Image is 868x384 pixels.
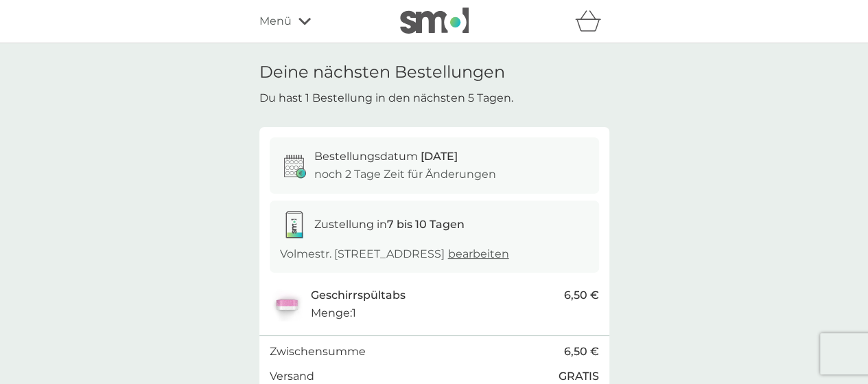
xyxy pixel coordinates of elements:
[448,247,509,260] a: bearbeiten
[259,12,292,30] span: Menü
[421,150,458,163] span: [DATE]
[259,63,505,82] h1: Deine nächsten Bestellungen
[259,89,513,107] p: Du hast 1 Bestellung in den nächsten 5 Tagen.
[311,286,406,304] p: Geschirrspültabs
[314,218,465,231] span: Zustellung in
[314,166,496,183] p: noch 2 Tage Zeit für Änderungen
[270,343,366,361] p: Zwischensumme
[400,8,469,34] img: smol
[387,218,465,231] strong: 7 bis 10 Tagen
[314,148,458,166] p: Bestellungsdatum
[311,304,356,322] p: Menge : 1
[564,286,599,304] span: 6,50 €
[575,8,609,35] div: Warenkorb
[564,343,599,361] span: 6,50 €
[280,245,509,263] p: Volmestr. [STREET_ADDRESS]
